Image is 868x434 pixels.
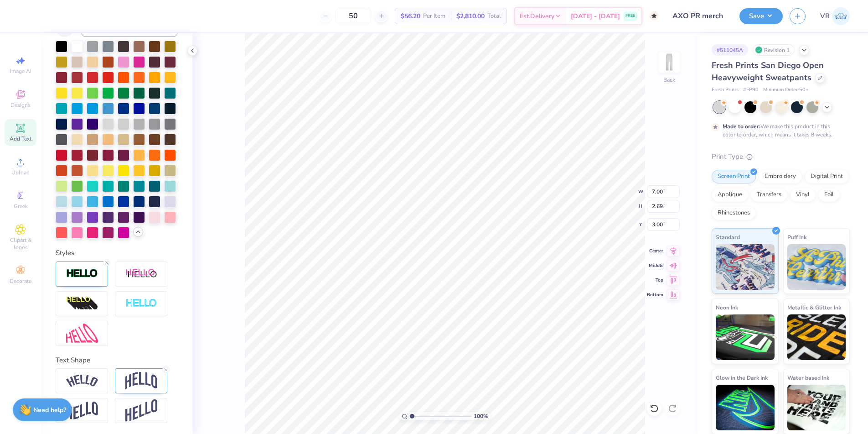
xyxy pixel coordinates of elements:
span: Total [487,11,501,21]
span: Center [647,248,663,254]
div: # 511045A [712,44,748,56]
div: Styles [56,248,178,258]
div: Back [663,76,675,84]
span: Designs [10,101,31,109]
img: Rise [125,399,157,422]
div: Transfers [751,188,787,202]
span: 100 % [474,412,488,420]
img: Neon Ink [716,314,775,360]
span: Minimum Order: 50 + [763,86,809,94]
span: Clipart & logos [5,236,36,251]
img: Negative Space [125,298,157,309]
img: Free Distort [66,324,98,343]
span: [DATE] - [DATE] [571,11,620,21]
input: Untitled Design [666,7,733,25]
span: # FP90 [743,86,759,94]
div: Rhinestones [712,206,756,220]
img: Shadow [125,268,157,280]
img: Vincent Roxas [832,7,850,25]
span: Top [647,277,663,283]
span: Est. Delivery [520,11,554,21]
strong: Made to order: [723,123,760,130]
span: VR [820,11,830,21]
span: Fresh Prints [712,86,739,94]
span: Greek [14,203,28,210]
span: Metallic & Glitter Ink [787,303,841,312]
div: Vinyl [790,188,816,202]
a: VR [820,7,850,25]
span: FREE [625,13,635,19]
span: Image AI [10,68,31,75]
span: Standard [716,232,740,242]
button: Save [739,8,783,24]
span: Bottom [647,292,663,298]
span: Water based Ink [787,373,829,382]
div: Revision 1 [753,44,795,56]
span: $2,810.00 [456,11,485,21]
img: Standard [716,244,775,290]
span: Upload [11,169,30,176]
span: Glow in the Dark Ink [716,373,768,382]
div: Text Shape [56,355,178,366]
span: Fresh Prints San Diego Open Heavyweight Sweatpants [712,60,824,83]
img: Back [660,53,678,71]
div: Digital Print [805,170,849,183]
strong: Need help? [33,406,66,414]
img: Stroke [66,268,98,279]
div: Embroidery [759,170,802,183]
span: Decorate [10,277,31,285]
img: Flag [66,402,98,419]
span: Middle [647,262,663,269]
span: Per Item [423,11,445,21]
img: Arch [125,372,157,389]
span: Add Text [10,135,31,142]
img: Arc [66,375,98,387]
div: Foil [818,188,840,202]
div: We make this product in this color to order, which means it takes 8 weeks. [723,122,835,139]
img: Glow in the Dark Ink [716,385,775,430]
img: 3d Illusion [66,296,98,311]
span: $56.20 [401,11,420,21]
img: Puff Ink [787,244,846,290]
img: Metallic & Glitter Ink [787,314,846,360]
span: Neon Ink [716,303,738,312]
img: Water based Ink [787,385,846,430]
div: Screen Print [712,170,756,183]
div: Applique [712,188,748,202]
input: – – [336,8,371,24]
span: Puff Ink [787,232,806,242]
div: Print Type [712,152,850,162]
